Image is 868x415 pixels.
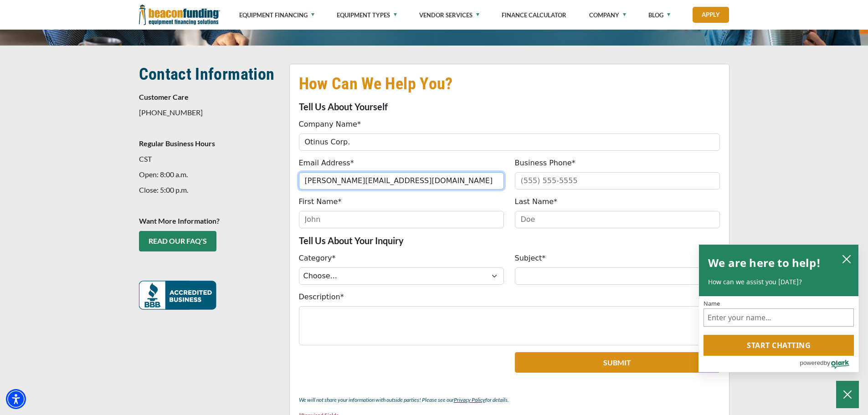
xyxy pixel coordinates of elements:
input: John [299,211,504,228]
label: Name [704,301,854,307]
iframe: reCAPTCHA [299,352,410,380]
input: (555) 555-5555 [515,172,720,190]
input: Beacon Funding [299,133,720,151]
p: Close: 5:00 p.m. [139,184,278,195]
h2: Contact Information [139,64,278,85]
img: READ OUR FAQ's [139,281,216,310]
span: by [824,357,830,369]
label: Business Phone* [515,158,575,169]
label: Description* [299,292,344,302]
button: close chatbox [839,252,854,265]
button: Start chatting [704,335,854,356]
button: Close Chatbox [836,381,859,408]
p: [PHONE_NUMBER] [139,107,278,118]
input: jdoe@gmail.com [299,172,504,190]
p: Open: 8:00 a.m. [139,169,278,180]
h2: We are here to help! [708,254,821,272]
label: Subject* [515,253,546,264]
label: Last Name* [515,196,558,207]
label: Email Address* [299,158,354,169]
label: Category* [299,253,336,264]
p: Tell Us About Yourself [299,101,720,112]
p: How can we assist you [DATE]? [708,277,849,287]
h2: How Can We Help You? [299,73,720,94]
input: Doe [515,211,720,228]
strong: Customer Care [139,92,189,101]
p: CST [139,154,278,164]
span: powered [800,357,823,369]
p: We will not share your information with outside parties! Please see our for details. [299,395,720,405]
label: Company Name* [299,119,361,130]
div: Accessibility Menu [6,389,26,409]
button: Submit [515,352,720,373]
strong: Regular Business Hours [139,139,215,148]
p: Tell Us About Your Inquiry [299,235,720,246]
label: First Name* [299,196,342,207]
a: READ OUR FAQ's - open in a new tab [139,231,216,251]
a: Apply [693,7,729,23]
div: olark chatbox [699,244,859,373]
strong: Want More Information? [139,216,220,225]
input: Name [704,308,854,327]
a: Powered by Olark - open in a new tab [800,356,858,372]
a: Privacy Policy [454,396,485,403]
